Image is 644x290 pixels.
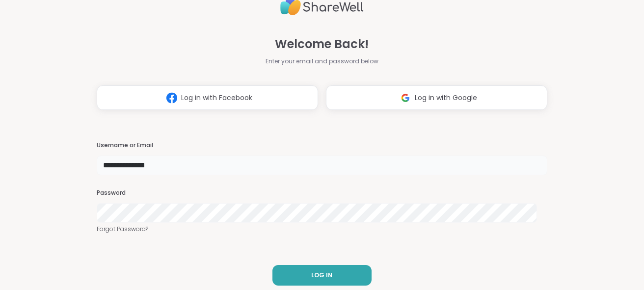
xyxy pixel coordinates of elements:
span: Enter your email and password below [266,57,378,66]
span: LOG IN [311,271,332,280]
h3: Username or Email [97,141,547,150]
button: LOG IN [272,265,372,286]
span: Log in with Google [415,93,477,103]
span: Welcome Back! [275,35,369,53]
img: ShareWell Logomark [396,89,415,107]
h3: Password [97,189,547,197]
img: ShareWell Logomark [162,89,181,107]
a: Forgot Password? [97,225,547,234]
button: Log in with Google [326,85,547,110]
button: Log in with Facebook [97,85,318,110]
span: Log in with Facebook [181,93,252,103]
